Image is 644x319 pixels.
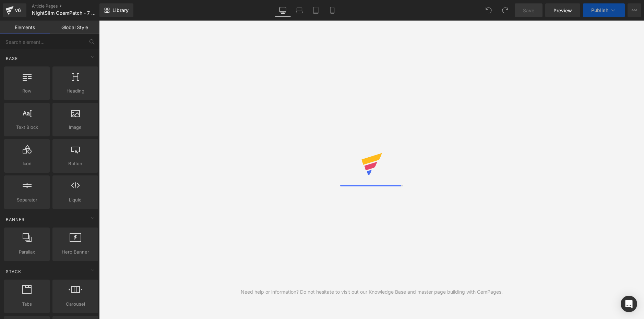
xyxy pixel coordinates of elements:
a: Mobile [324,3,341,17]
span: Icon [6,160,48,167]
button: Publish [583,3,625,17]
span: NightSlim OzemPatch - 7 Gründe [32,10,98,16]
span: Parallax [6,248,48,256]
span: Text Block [6,124,48,131]
div: Need help or information? Do not hesitate to visit out our Knowledge Base and master page buildin... [241,288,503,296]
span: Save [523,7,534,14]
a: Global Style [50,21,99,34]
a: New Library [99,3,133,17]
span: Image [55,124,96,131]
span: Tabs [6,300,48,308]
span: Separator [6,196,48,204]
button: Redo [498,3,512,17]
span: Library [112,7,129,13]
button: More [628,3,641,17]
span: Publish [591,8,608,13]
span: Carousel [55,300,96,308]
span: Hero Banner [55,248,96,256]
a: Laptop [291,3,308,17]
span: Button [55,160,96,167]
div: Open Intercom Messenger [621,296,637,312]
a: Desktop [275,3,291,17]
span: Banner [5,216,25,223]
span: Stack [5,268,22,275]
a: Tablet [308,3,324,17]
span: Base [5,55,19,62]
a: v6 [3,3,26,17]
span: Preview [553,7,572,14]
button: Undo [482,3,496,17]
a: Preview [545,3,580,17]
div: v6 [14,6,22,15]
span: Heading [55,87,96,95]
span: Liquid [55,196,96,204]
a: Article Pages [32,3,111,9]
span: Row [6,87,48,95]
